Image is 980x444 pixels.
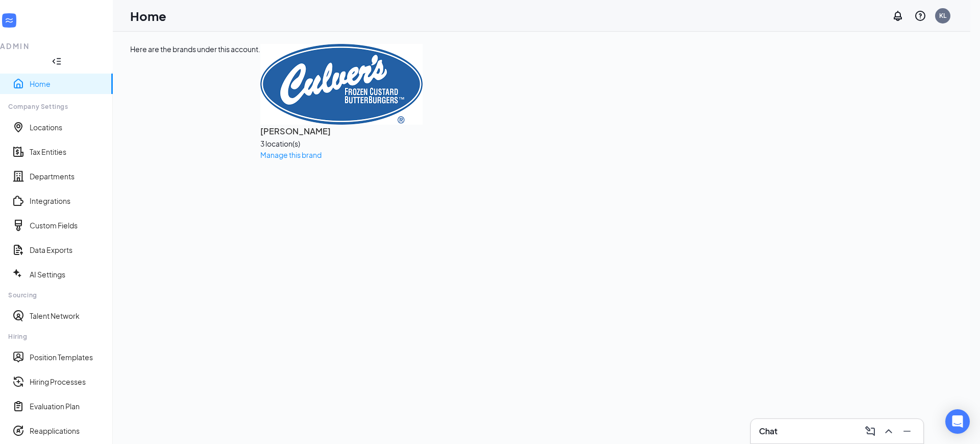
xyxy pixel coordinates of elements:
a: Departments [30,171,105,181]
a: Evaluation Plan [30,401,105,411]
h1: Home [130,7,166,25]
a: Manage this brand [260,150,322,159]
a: Position Templates [30,352,105,362]
button: ChevronUp [880,423,897,439]
h3: Chat [759,426,777,437]
a: Reapplications [30,426,105,436]
div: Here are the brands under this account. [130,44,260,160]
svg: Collapse [52,56,62,66]
svg: WorkstreamLogo [4,15,14,26]
svg: ChevronUp [883,425,895,437]
h3: [PERSON_NAME] [260,125,423,138]
svg: Minimize [901,425,913,437]
a: Data Exports [30,245,105,255]
div: 3 location(s) [260,138,423,149]
a: Locations [30,122,105,132]
div: Company Settings [8,102,104,111]
div: KL [939,11,946,20]
div: Open Intercom Messenger [945,409,970,434]
a: Hiring Processes [30,377,105,387]
a: Integrations [30,196,105,206]
a: Custom Fields [30,220,105,230]
svg: ComposeMessage [864,425,876,437]
div: Hiring [8,332,104,341]
svg: QuestionInfo [914,10,926,22]
div: Sourcing [8,291,104,299]
img: Culver's logo [260,44,423,125]
a: AI Settings [30,269,105,279]
button: ComposeMessage [862,423,878,439]
svg: Notifications [892,10,904,22]
a: Talent Network [30,311,105,321]
button: Minimize [899,423,915,439]
a: Home [30,79,105,89]
a: Tax Entities [30,147,105,157]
